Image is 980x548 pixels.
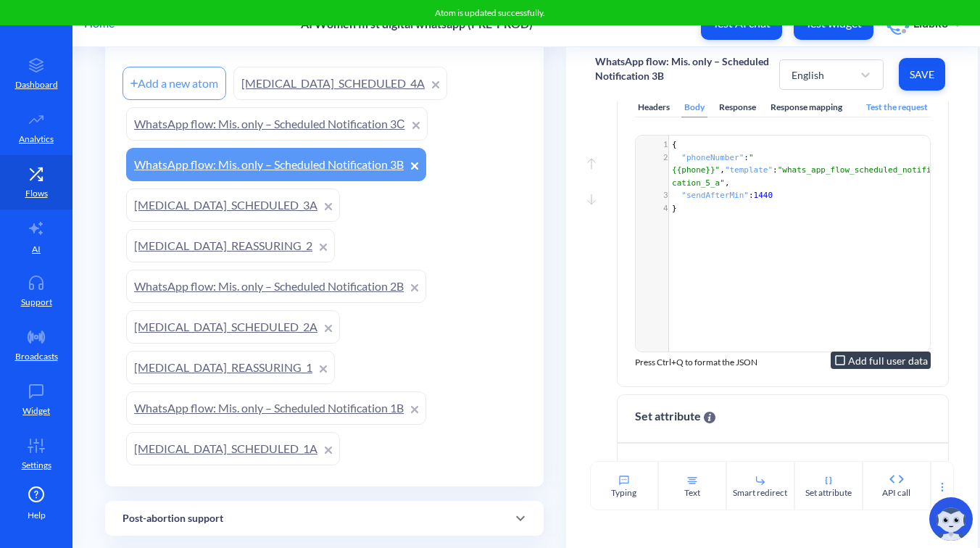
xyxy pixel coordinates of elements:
[122,511,223,526] p: Post-abortion support
[595,54,779,83] p: WhatsApp flow: Mis. only – Scheduled Notification 3B
[672,165,931,188] span: "whats_app_flow_scheduled_notification_5_a"
[21,296,52,309] p: Support
[672,153,931,188] span: : , : ,
[126,270,426,303] a: WhatsApp flow: Mis. only – Scheduled Notification 2B
[725,165,773,175] span: "template"
[122,67,226,100] div: Add a new atom
[733,486,787,499] div: Smart redirect
[19,133,54,146] p: Analytics
[649,138,670,151] div: 1
[831,352,931,369] div: Add full user data
[684,486,700,499] div: Text
[25,187,48,200] p: Flows
[126,391,426,425] a: WhatsApp flow: Mis. only – Scheduled Notification 1B
[768,98,845,117] div: Response mapping
[105,501,544,536] div: Post-abortion support
[635,407,715,425] span: Set attribute
[792,67,824,82] div: English
[681,191,749,200] span: "sendAfterMin"
[32,243,41,256] p: AI
[22,404,50,418] p: Widget
[863,98,931,117] div: Test the request
[681,153,744,162] span: "phoneNumber"
[126,310,340,344] a: [MEDICAL_DATA]_SCHEDULED_2A
[611,486,636,499] div: Typing
[649,189,670,202] div: 3
[910,67,934,82] span: Save
[649,202,670,215] div: 4
[681,98,707,117] div: Body
[126,229,335,262] a: [MEDICAL_DATA]_REASSURING_2
[28,509,46,522] span: Help
[15,78,58,91] p: Dashboard
[805,486,852,499] div: Set attribute
[716,98,759,117] div: Response
[882,486,910,499] div: API call
[672,191,773,200] span: :
[929,497,973,541] img: copilot-icon.svg
[672,140,677,149] span: {
[899,58,945,91] button: Save
[672,204,677,213] span: }
[126,432,340,465] a: [MEDICAL_DATA]_SCHEDULED_1A
[635,356,931,369] p: Press Ctrl+Q to format the JSON
[635,98,673,117] div: Headers
[22,459,51,472] p: Settings
[233,67,447,100] a: [MEDICAL_DATA]_SCHEDULED_4A
[649,151,670,164] div: 2
[15,350,58,363] p: Broadcasts
[126,351,335,384] a: [MEDICAL_DATA]_REASSURING_1
[754,191,773,200] span: 1440
[435,7,545,18] span: Atom is updated successfully.
[126,107,428,141] a: WhatsApp flow: Mis. only – Scheduled Notification 3С
[126,188,340,222] a: [MEDICAL_DATA]_SCHEDULED_3A
[126,148,426,181] a: WhatsApp flow: Mis. only – Scheduled Notification 3B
